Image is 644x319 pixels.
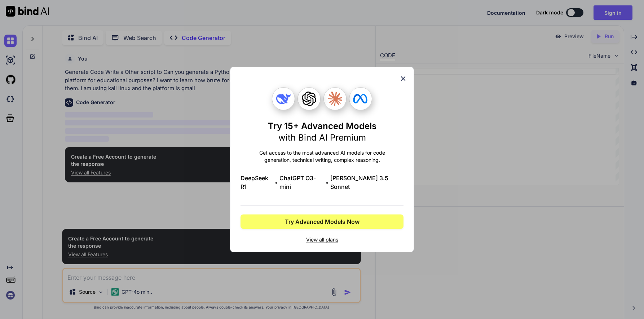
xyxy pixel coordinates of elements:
[279,174,324,191] span: ChatGPT O3-mini
[276,92,291,106] img: Deepseek
[241,149,403,164] p: Get access to the most advanced AI models for code generation, technical writing, complex reasoning.
[285,217,360,226] span: Try Advanced Models Now
[330,174,403,191] span: [PERSON_NAME] 3.5 Sonnet
[241,236,403,243] span: View all plans
[275,178,278,187] span: •
[268,120,376,143] h1: Try 15+ Advanced Models
[278,132,366,143] span: with Bind AI Premium
[241,174,273,191] span: DeepSeek R1
[241,214,403,229] button: Try Advanced Models Now
[326,178,329,187] span: •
